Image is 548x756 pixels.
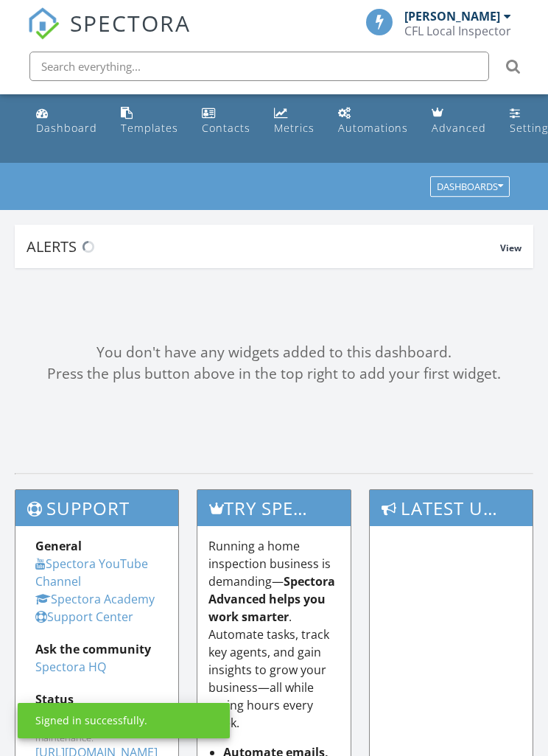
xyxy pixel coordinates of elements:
[27,7,60,40] img: The Best Home Inspection Software - Spectora
[35,659,106,675] a: Spectora HQ
[404,9,500,24] div: [PERSON_NAME]
[15,490,178,526] h3: Support
[35,591,155,607] a: Spectora Academy
[35,690,158,708] div: Status
[370,490,533,526] h3: Latest Updates
[35,713,147,728] div: Signed in successfully.
[30,100,103,142] a: Dashboard
[404,24,511,38] div: CFL Local Inspector
[430,177,510,197] button: Dashboards
[27,237,500,256] div: Alerts
[268,100,320,142] a: Metrics
[15,342,533,363] div: You don't have any widgets added to this dashboard.
[202,121,250,135] div: Contacts
[35,556,148,589] a: Spectora YouTube Channel
[196,100,256,142] a: Contacts
[27,20,191,51] a: SPECTORA
[332,100,414,142] a: Automations (Basic)
[35,640,158,658] div: Ask the community
[115,100,184,142] a: Templates
[500,242,521,254] span: View
[35,538,82,554] strong: General
[197,490,351,526] h3: Try spectora advanced [DATE]
[208,537,340,732] p: Running a home inspection business is demanding— . Automate tasks, track key agents, and gain ins...
[36,121,97,135] div: Dashboard
[426,100,492,142] a: Advanced
[208,573,335,625] strong: Spectora Advanced helps you work smarter
[437,182,503,192] div: Dashboards
[29,52,489,81] input: Search everything...
[274,121,315,135] div: Metrics
[432,121,486,135] div: Advanced
[35,609,133,625] a: Support Center
[338,121,408,135] div: Automations
[70,7,191,38] span: SPECTORA
[15,363,533,385] div: Press the plus button above in the top right to add your first widget.
[121,121,178,135] div: Templates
